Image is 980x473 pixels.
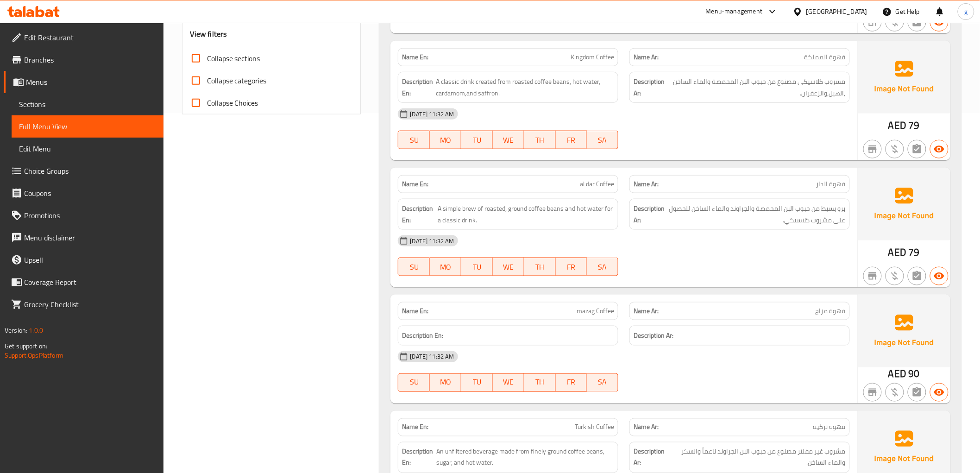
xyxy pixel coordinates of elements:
[461,258,493,276] button: TU
[591,260,615,274] span: SA
[556,373,587,392] button: FR
[24,210,156,221] span: Promotions
[402,203,436,226] strong: Description En:
[858,168,950,240] img: Ae5nvW7+0k+MAAAAAElFTkSuQmCC
[24,254,156,265] span: Upsell
[465,260,489,274] span: TU
[24,299,156,310] span: Grocery Checklist
[398,131,430,149] button: SU
[4,71,163,93] a: Menus
[406,352,458,361] span: [DATE] 11:32 AM
[398,373,430,392] button: SU
[402,446,434,469] strong: Description En:
[858,41,950,113] img: Ae5nvW7+0k+MAAAAAElFTkSuQmCC
[4,249,163,271] a: Upsell
[433,260,458,274] span: MO
[496,133,521,147] span: WE
[29,324,43,336] span: 1.0.0
[930,267,949,285] button: Available
[461,373,493,392] button: TU
[24,232,156,243] span: Menu disclaimer
[930,383,949,402] button: Available
[24,277,156,288] span: Coverage Report
[24,54,156,65] span: Branches
[524,373,556,392] button: TH
[5,349,63,361] a: Support.OpsPlatform
[207,53,260,64] span: Collapse sections
[528,260,552,274] span: TH
[909,116,920,134] span: 79
[587,131,618,149] button: SA
[634,76,666,99] strong: Description Ar:
[406,110,458,119] span: [DATE] 11:32 AM
[634,330,673,341] strong: Description Ar:
[493,373,524,392] button: WE
[909,365,920,383] span: 90
[19,121,156,132] span: Full Menu View
[19,99,156,110] span: Sections
[4,227,163,249] a: Menu disclaimer
[496,260,521,274] span: WE
[402,52,428,62] strong: Name En:
[402,179,428,189] strong: Name En:
[4,293,163,315] a: Grocery Checklist
[528,376,552,389] span: TH
[908,140,926,158] button: Not has choices
[863,267,882,285] button: Not branch specific item
[587,373,618,392] button: SA
[587,258,618,276] button: SA
[12,138,163,160] a: Edit Menu
[4,182,163,204] a: Coupons
[26,76,156,88] span: Menus
[816,306,846,316] span: قهوة مزاج
[4,204,163,227] a: Promotions
[888,243,906,261] span: AED
[433,376,458,389] span: MO
[4,271,163,293] a: Coverage Report
[886,140,904,158] button: Purchased item
[402,133,426,147] span: SU
[706,6,763,17] div: Menu-management
[528,133,552,147] span: TH
[858,295,950,367] img: Ae5nvW7+0k+MAAAAAElFTkSuQmCC
[12,93,163,115] a: Sections
[461,131,493,149] button: TU
[813,423,846,432] span: قهوة تركية
[402,260,426,274] span: SU
[908,267,926,285] button: Not has choices
[556,131,587,149] button: FR
[207,97,258,108] span: Collapse Choices
[433,133,458,147] span: MO
[556,258,587,276] button: FR
[24,32,156,43] span: Edit Restaurant
[430,258,461,276] button: MO
[888,365,906,383] span: AED
[668,76,846,99] span: مشروب كلاسيكي مصنوع من حبوب البن المحمصة والماء الساخن ,الهيل,والزعفران.
[19,143,156,154] span: Edit Menu
[5,340,47,352] span: Get support on:
[524,131,556,149] button: TH
[24,165,156,177] span: Choice Groups
[402,423,428,432] strong: Name En:
[909,243,920,261] span: 79
[493,258,524,276] button: WE
[436,446,614,469] span: An unfiltered beverage made from finely ground coffee beans, sugar, and hot water.
[4,26,163,49] a: Edit Restaurant
[634,446,668,469] strong: Description Ar:
[402,330,443,341] strong: Description En:
[524,258,556,276] button: TH
[207,75,267,86] span: Collapse categories
[559,260,584,274] span: FR
[930,140,949,158] button: Available
[886,267,904,285] button: Purchased item
[571,52,614,62] span: Kingdom Coffee
[559,133,584,147] span: FR
[634,52,659,62] strong: Name Ar:
[575,423,614,432] span: Turkish Coffee
[666,203,846,226] span: برو بسيط من حبوب البن المحمصة والجراوند والماء الساخن للحصول على مشروب كلاسيكي.
[465,376,489,389] span: TU
[4,49,163,71] a: Branches
[496,376,521,389] span: WE
[863,140,882,158] button: Not branch specific item
[634,203,665,226] strong: Description Ar:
